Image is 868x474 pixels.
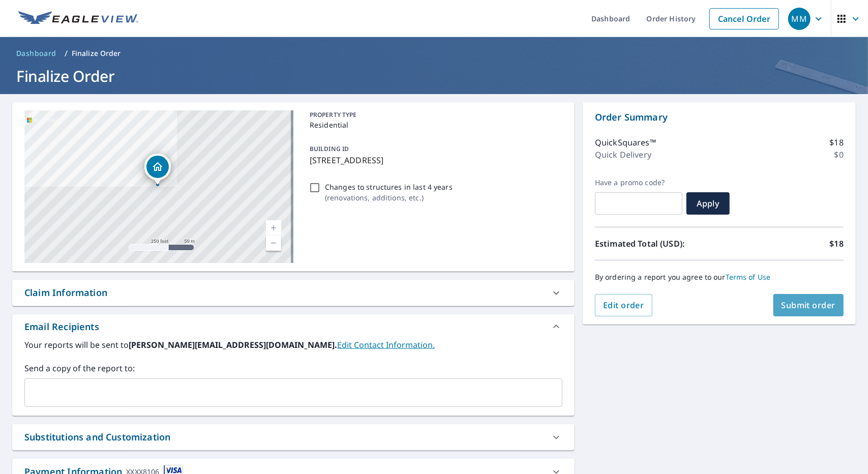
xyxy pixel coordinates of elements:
[12,280,575,306] div: Claim Information
[773,294,844,316] button: Submit order
[695,198,722,209] span: Apply
[325,182,453,192] p: Changes to structures in last 4 years
[65,47,68,60] li: /
[24,362,562,374] label: Send a copy of the report to:
[595,110,844,124] p: Order Summary
[834,149,844,161] p: $0
[726,272,771,282] a: Terms of Use
[12,314,575,339] div: Email Recipients
[12,66,856,86] h1: Finalize Order
[310,154,558,166] p: [STREET_ADDRESS]
[830,136,844,149] p: $18
[12,45,61,62] a: Dashboard
[310,120,558,130] p: Residential
[782,300,836,311] span: Submit order
[129,339,337,350] b: [PERSON_NAME][EMAIL_ADDRESS][DOMAIN_NAME].
[16,48,56,58] span: Dashboard
[830,238,844,250] p: $18
[18,11,138,26] img: EV Logo
[24,339,562,351] label: Your reports will be sent to
[24,430,170,444] div: Substitutions and Customization
[12,424,575,450] div: Substitutions and Customization
[325,192,453,203] p: ( renovations, additions, etc. )
[595,294,652,316] button: Edit order
[595,178,682,187] label: Have a promo code?
[24,320,99,334] div: Email Recipients
[24,286,107,300] div: Claim Information
[788,8,811,30] div: MM
[595,273,844,282] p: By ordering a report you agree to our
[603,300,644,311] span: Edit order
[595,149,651,161] p: Quick Delivery
[595,136,656,149] p: QuickSquares™
[709,8,779,29] a: Cancel Order
[310,144,349,153] p: BUILDING ID
[595,238,720,250] p: Estimated Total (USD):
[72,48,121,58] p: Finalize Order
[266,235,281,251] a: Current Level 17, Zoom Out
[337,339,435,350] a: EditContactInfo
[12,45,856,62] nav: breadcrumb
[310,110,558,120] p: PROPERTY TYPE
[686,192,730,215] button: Apply
[266,220,281,235] a: Current Level 17, Zoom In
[144,154,171,185] div: Dropped pin, building 1, Residential property, 3218 W 179th St Torrance, CA 90504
